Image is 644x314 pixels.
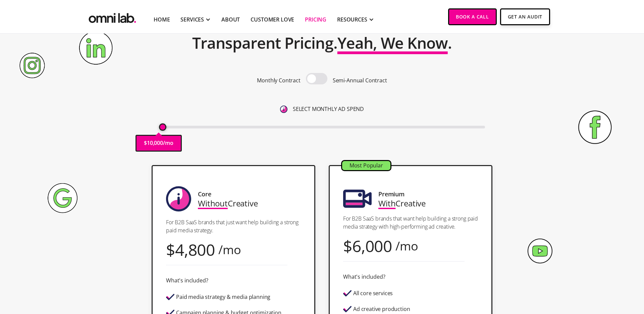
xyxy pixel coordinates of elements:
[221,15,240,24] a: About
[342,161,390,170] div: Most Popular
[180,15,204,24] div: SERVICES
[448,8,497,25] a: Book a Call
[353,290,393,296] div: All core services
[198,190,211,199] div: Core
[343,241,352,250] div: $
[337,15,367,24] div: RESOURCES
[218,245,241,254] div: /mo
[280,106,287,113] img: 6410812402e99d19b372aa32_omni-nav-info.svg
[378,198,395,209] span: With
[343,272,385,281] div: What's included?
[293,105,364,114] p: SELECT MONTHLY AD SPEND
[395,241,418,250] div: /mo
[192,30,452,56] h2: Transparent Pricing. .
[176,294,270,300] div: Paid media strategy & media planning
[305,15,326,24] a: Pricing
[337,32,448,53] span: Yeah, We Know
[147,139,163,148] p: 10,000
[163,139,173,148] p: /mo
[251,15,294,24] a: Customer Love
[333,76,387,85] p: Semi-Annual Contract
[175,245,215,254] div: 4,800
[144,139,147,148] p: $
[166,245,175,254] div: $
[154,15,170,24] a: Home
[378,190,405,199] div: Premium
[352,241,392,250] div: 6,000
[378,199,426,208] div: Creative
[166,276,208,285] div: What's included?
[198,198,228,209] span: Without
[198,199,258,208] div: Creative
[257,76,300,85] p: Monthly Contract
[166,218,301,234] p: For B2B SaaS brands that just want help building a strong paid media strategy.
[523,236,644,314] iframe: Chat Widget
[343,214,478,231] p: For B2B SaaS brands that want help building a strong paid media strategy with high-performing ad ...
[87,8,138,25] a: home
[500,8,550,25] a: Get An Audit
[87,8,138,25] img: Omni Lab: B2B SaaS Demand Generation Agency
[353,306,410,312] div: Ad creative production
